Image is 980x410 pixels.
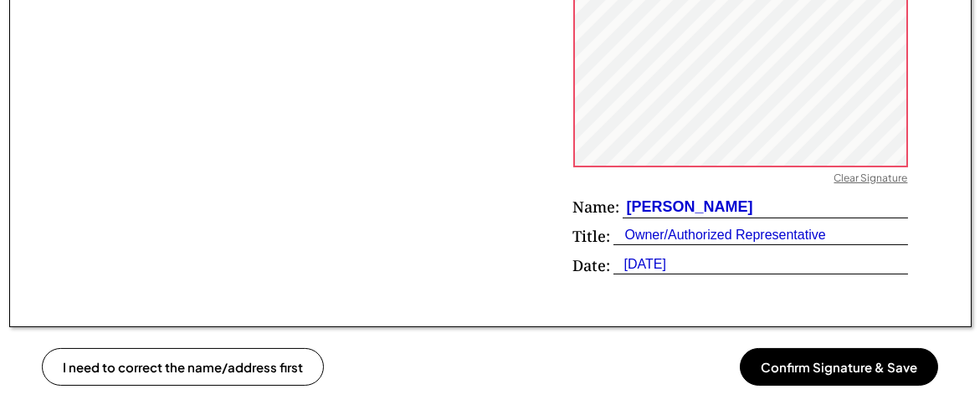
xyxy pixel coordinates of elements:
[613,255,666,274] div: [DATE]
[740,348,938,386] button: Confirm Signature & Save
[623,197,753,218] div: [PERSON_NAME]
[573,226,611,247] div: Title:
[42,348,324,386] button: I need to correct the name/address first
[573,255,611,276] div: Date:
[834,172,908,188] div: Clear Signature
[613,226,826,244] div: Owner/Authorized Representative
[573,197,620,218] div: Name:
